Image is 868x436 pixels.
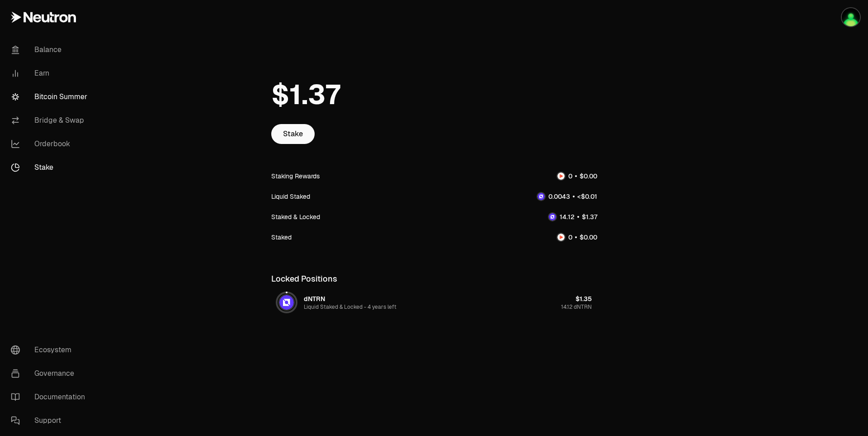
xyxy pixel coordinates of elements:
[4,62,98,85] a: Earn
[4,362,98,385] a: Governance
[4,409,98,432] a: Support
[271,192,310,201] div: Liquid Staked
[279,295,294,310] img: dNTRN Logo
[842,8,860,26] img: Sub3Serg
[557,234,565,241] img: NTRN Logo
[271,172,320,181] div: Staking Rewards
[4,132,98,156] a: Orderbook
[368,303,396,311] span: 4 years left
[549,213,556,220] img: dNTRN Logo
[271,212,320,221] div: Staked & Locked
[4,109,98,132] a: Bridge & Swap
[538,193,545,200] img: dNTRN Logo
[271,269,597,289] div: Locked Positions
[304,294,325,303] div: dNTRN
[271,124,315,144] a: Stake
[4,85,98,109] a: Bitcoin Summer
[557,172,565,180] img: NTRN Logo
[304,303,368,311] span: Liquid Staked & Locked -
[561,303,592,311] div: 14.12 dNTRN
[4,385,98,409] a: Documentation
[271,233,292,242] div: Staked
[576,294,592,303] div: $1.35
[4,156,98,179] a: Stake
[4,38,98,62] a: Balance
[4,338,98,362] a: Ecosystem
